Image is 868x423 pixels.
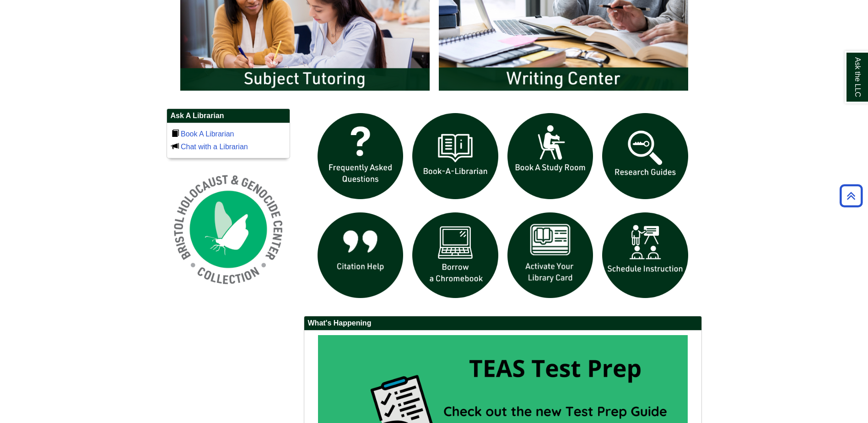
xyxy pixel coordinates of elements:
img: Book a Librarian icon links to book a librarian web page [408,108,503,204]
img: citation help icon links to citation help guide page [313,208,408,303]
img: Holocaust and Genocide Collection [167,168,290,291]
img: activate Library Card icon links to form to activate student ID into library card [503,208,598,303]
a: Back to Top [836,190,866,202]
h2: Ask A Librarian [167,109,290,123]
a: Chat with a Librarian [181,143,248,151]
img: For faculty. Schedule Library Instruction icon links to form. [598,208,693,303]
h2: What's Happening [304,316,701,331]
img: Research Guides icon links to research guides web page [598,108,693,204]
img: book a study room icon links to book a study room web page [503,108,598,204]
a: Book A Librarian [181,130,234,138]
div: slideshow [313,108,693,307]
img: frequently asked questions [313,108,408,204]
img: Borrow a chromebook icon links to the borrow a chromebook web page [408,208,503,303]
